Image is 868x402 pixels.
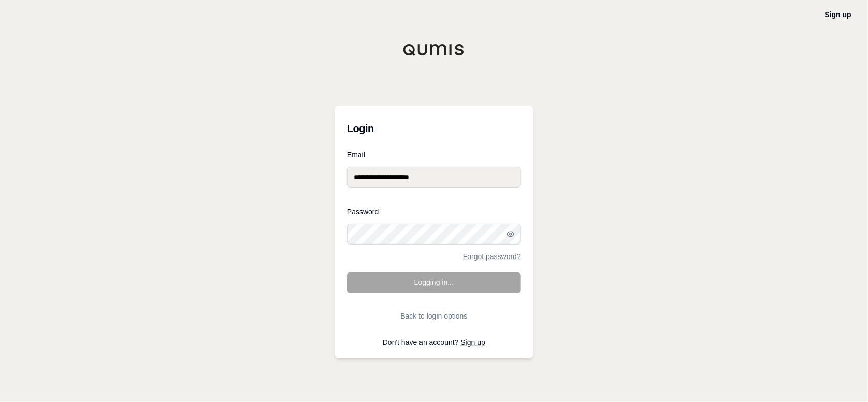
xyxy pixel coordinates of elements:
[403,44,465,56] img: Qumis
[825,10,851,19] a: Sign up
[347,339,521,346] p: Don't have an account?
[463,253,521,260] a: Forgot password?
[347,208,521,216] label: Password
[347,151,521,159] label: Email
[347,306,521,326] button: Back to login options
[347,118,521,139] h3: Login
[461,338,485,347] a: Sign up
